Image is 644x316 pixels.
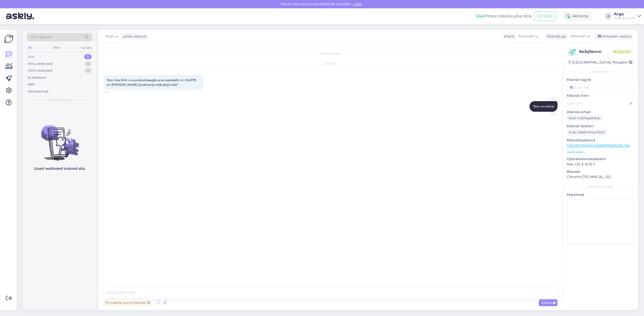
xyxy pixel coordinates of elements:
p: Brauser [567,169,634,174]
a: ArgoHMK Auto OÜ [614,12,641,20]
p: Kliendi tag'id [567,77,634,82]
div: AI Assistent [28,75,46,80]
p: Uued vestlused tulevad siia. [34,166,86,171]
div: Web [52,44,61,51]
div: Proovi tasuta juba täna: [476,13,532,19]
div: Aktiivne [562,12,593,21]
div: Küsi telefoninumbrit [567,129,607,136]
div: 2 [85,68,92,73]
div: A [605,13,612,20]
span: Argo [537,97,556,101]
div: [PERSON_NAME] [567,185,634,189]
span: Estonian [519,34,534,39]
div: Tiimi vestlused [28,68,52,73]
b: Uus! [476,14,485,18]
input: Lisa tag [567,83,634,91]
span: 12:14 [537,112,556,116]
div: HMK Auto OÜ [614,16,635,20]
div: Privaatne kommentaar [103,299,152,306]
span: Estonian [571,34,586,39]
div: Klient [502,34,514,39]
div: Küsi meiliaadressi [567,115,602,122]
div: Uus [28,54,34,59]
span: Tere. Kas RAV-4 suunatuli peeglis arve-saateleht nr: 204379 on [PERSON_NAME] jõudnud ja võib järg... [107,78,197,87]
span: e [571,50,573,54]
div: Kõik [28,82,35,87]
img: No chats [23,116,97,161]
div: Klienditugi [545,34,566,39]
p: Mac OS X 10.15.7 [567,162,634,167]
p: Märkmed [567,192,634,197]
div: Arhiveeri vestlus [595,33,633,40]
p: Kliendi telefon [567,124,634,129]
img: Askly Logo [4,34,14,44]
span: Luba [352,2,363,6]
p: Kliendi email [567,109,634,115]
p: Operatsioonisüsteem [567,156,634,162]
div: 0 [84,54,92,59]
div: Socials [80,44,93,51]
p: Vaata edasi ... [567,150,634,154]
div: juhib vestlust [121,34,147,39]
div: 5 [85,61,92,66]
span: 12:02 [105,90,124,94]
div: Vestlus algas [103,51,557,56]
span: Uued vestlused [48,98,71,102]
div: Kliendi info [567,70,634,74]
div: [DATE] [103,62,557,66]
div: All [27,44,32,51]
span: Otsi kliente [31,35,51,40]
span: Online [612,49,632,54]
div: Argo [614,12,635,16]
p: Chrome [TECHNICAL_ID] [567,174,634,180]
p: Klienditeekond [567,138,634,143]
div: # e3q9evvn [579,49,612,55]
span: Argo [105,34,114,39]
p: Kliendi nimi [567,93,634,98]
span: Tere, on kohal [533,104,554,108]
div: Arhiveeritud [28,89,48,94]
a: [URL][DOMAIN_NAME][PERSON_NAME] [567,143,636,148]
div: [GEOGRAPHIC_DATA], Riisipere [568,60,627,65]
button: Emailid [534,11,556,21]
div: Minu vestlused [28,61,53,66]
span: Saada [541,300,555,305]
input: Lisa nimi [567,101,628,106]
